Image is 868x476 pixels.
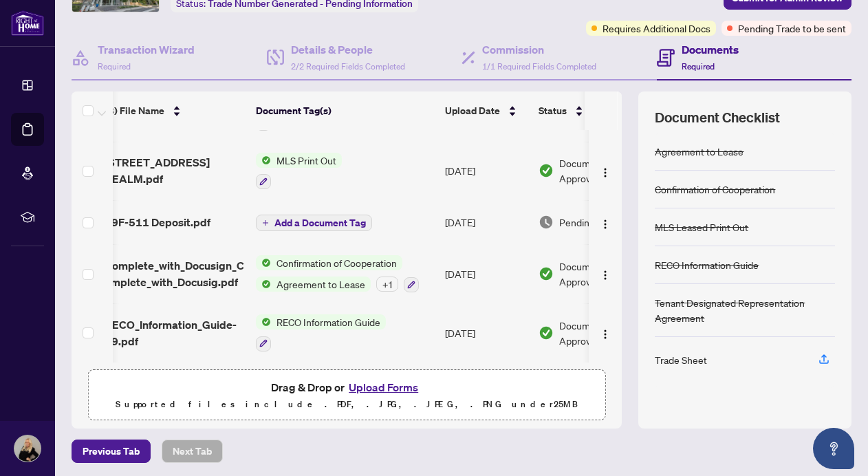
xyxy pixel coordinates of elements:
img: Profile Icon [14,435,41,462]
h4: Transaction Wizard [98,41,195,58]
td: [DATE] [440,303,533,363]
p: Supported files include .PDF, .JPG, .JPEG, .PNG under 25 MB [97,396,596,413]
button: Status IconRECO Information Guide [256,314,386,351]
img: Document Status [539,163,554,178]
th: Status [533,91,650,130]
th: Upload Date [440,91,533,130]
img: Logo [600,167,611,178]
img: Document Status [539,215,554,230]
h4: Details & People [291,41,405,58]
div: RECO Information Guide [655,257,759,272]
button: Open asap [813,428,854,469]
th: Document Tag(s) [250,91,440,130]
span: 2/2 Required Fields Completed [291,61,405,72]
span: RECO_Information_Guide-59.pdf [105,316,245,349]
h4: Commission [482,41,596,58]
img: logo [11,10,44,36]
th: (8) File Name [99,91,250,130]
span: MLS Print Out [271,153,342,168]
div: Confirmation of Cooperation [655,182,775,197]
button: Upload Forms [345,378,422,396]
div: Trade Sheet [655,352,707,367]
span: Pending Review [559,215,628,230]
button: Add a Document Tag [256,215,372,231]
button: Add a Document Tag [256,213,372,231]
span: Document Approved [559,155,644,186]
span: Pending Trade to be sent [738,21,846,36]
span: 99F-511 Deposit.pdf [105,214,210,230]
img: Logo [600,219,611,230]
span: RECO Information Guide [271,314,386,329]
button: Logo [594,160,616,182]
div: Agreement to Lease [655,144,744,159]
button: Logo [594,211,616,233]
img: Document Status [539,325,554,340]
span: Document Approved [559,259,644,289]
span: Requires Additional Docs [603,21,710,36]
div: + 1 [376,277,398,292]
button: Logo [594,322,616,344]
span: [STREET_ADDRESS] REALM.pdf [105,154,245,187]
span: Required [682,61,715,72]
img: Status Icon [256,277,271,292]
img: Logo [600,270,611,281]
button: Next Tab [162,440,223,463]
span: 1/1 Required Fields Completed [482,61,596,72]
img: Document Status [539,266,554,281]
span: Document Checklist [655,108,780,127]
div: MLS Leased Print Out [655,219,748,235]
span: Required [98,61,131,72]
button: Logo [594,263,616,285]
span: Agreement to Lease [271,277,371,292]
span: Status [539,103,567,118]
img: Status Icon [256,314,271,329]
span: Drag & Drop orUpload FormsSupported files include .PDF, .JPG, .JPEG, .PNG under25MB [89,370,605,421]
img: Status Icon [256,153,271,168]
span: Confirmation of Cooperation [271,255,402,270]
button: Status IconMLS Print Out [256,153,342,190]
span: Upload Date [445,103,500,118]
span: plus [262,219,269,226]
div: Tenant Designated Representation Agreement [655,295,835,325]
img: Status Icon [256,255,271,270]
h4: Documents [682,41,739,58]
td: [DATE] [440,200,533,244]
td: [DATE] [440,244,533,303]
span: (8) File Name [105,103,164,118]
button: Status IconConfirmation of CooperationStatus IconAgreement to Lease+1 [256,255,419,292]
span: Previous Tab [83,440,140,462]
span: Complete_with_Docusign_Complete_with_Docusig.pdf [105,257,245,290]
td: [DATE] [440,142,533,201]
span: Drag & Drop or [271,378,422,396]
span: Add a Document Tag [274,218,366,228]
button: Previous Tab [72,440,151,463]
span: Document Approved [559,318,644,348]
img: Logo [600,329,611,340]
